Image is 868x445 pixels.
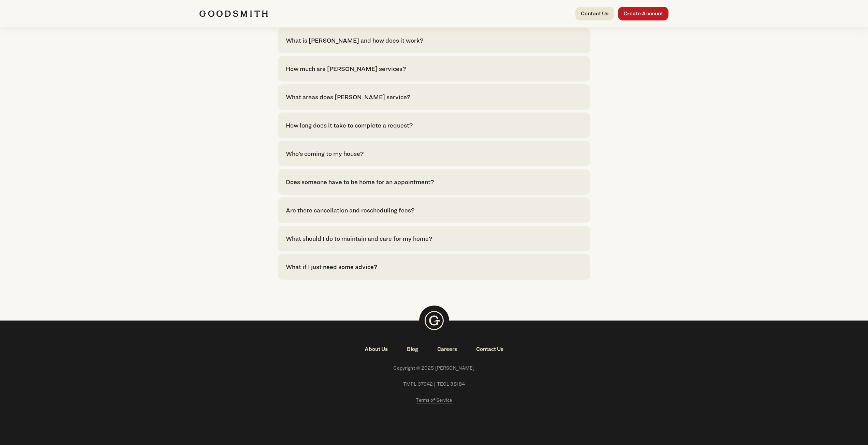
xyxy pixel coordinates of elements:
[286,92,410,102] div: What areas does [PERSON_NAME] service?
[286,234,432,243] div: What should I do to maintain and care for my home?
[286,36,423,45] div: What is [PERSON_NAME] and how does it work?
[416,397,452,403] span: Terms of Service
[286,177,434,187] div: Does someone have to be home for an appointment?
[397,345,428,353] a: Blog
[200,364,669,372] span: Copyright © 2025 [PERSON_NAME]
[428,345,467,353] a: Careers
[200,10,268,17] img: Goodsmith
[200,380,669,388] span: TMPL 37942 | TECL 38184
[355,345,397,353] a: About Us
[286,121,413,130] div: How long does it take to complete a request?
[575,7,614,20] a: Contact Us
[286,64,406,73] div: How much are [PERSON_NAME] services?
[286,149,364,158] div: Who’s coming to my house?
[467,345,513,353] a: Contact Us
[618,7,668,20] a: Create Account
[416,396,452,404] a: Terms of Service
[286,206,414,215] div: Are there cancellation and rescheduling fees?
[286,262,377,271] div: What if I just need some advice?
[419,306,449,336] img: Goodsmith Logo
